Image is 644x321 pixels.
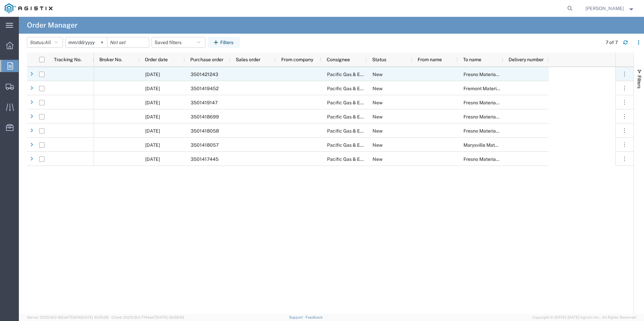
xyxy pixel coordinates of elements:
span: Server: 2025.19.0-192a4753216 [27,315,108,319]
span: Delivery number [509,57,544,62]
span: Pacific Gas & Electric Company [327,86,395,91]
span: Marysville Materials Receiving [463,142,529,148]
span: Filters [637,75,642,88]
span: [DATE] 10:05:38 [81,315,108,319]
span: 3501418058 [191,128,219,134]
div: 7 of 7 [606,39,618,46]
span: 3501417445 [191,156,219,162]
span: All [45,40,51,45]
a: Feedback [305,315,323,319]
span: New [373,128,383,134]
span: From name [418,57,442,62]
span: David Maravilla [585,5,624,12]
button: Filters [208,37,239,48]
span: 3501421243 [191,72,218,77]
input: Not set [66,37,107,47]
span: To name [463,57,481,62]
span: Fresno Materials Receiving [463,72,522,77]
span: Pacific Gas & Electric Company [327,142,395,148]
span: New [373,156,383,162]
span: 3501418699 [191,114,219,119]
button: [PERSON_NAME] [585,4,635,12]
span: Copyright © [DATE]-[DATE] Agistix Inc., All Rights Reserved [532,315,636,320]
span: [DATE] 09:58:55 [156,315,184,319]
span: Status [372,57,386,62]
span: Purchase order [190,57,223,62]
span: 3501418057 [191,142,219,148]
span: Order date [145,57,168,62]
span: 3501419452 [191,86,219,91]
span: Tracking No. [54,57,82,62]
span: Pacific Gas & Electric Company [327,72,395,77]
span: From company [281,57,313,62]
span: New [373,114,383,119]
span: New [373,86,383,91]
span: 09/12/2025 [145,72,160,77]
span: New [373,100,383,105]
span: Consignee [327,57,350,62]
button: Saved filters [152,37,205,48]
span: Fresno Materials Receiving [463,156,522,162]
img: logo [5,3,53,13]
span: New [373,72,383,77]
h4: Order Manager [27,17,77,34]
input: Not set [107,37,149,47]
span: Client: 2025.19.0-7f44ea7 [111,315,184,319]
span: 08/31/2025 [145,86,160,91]
span: Fresno Materials Receiving [463,100,522,105]
span: Pacific Gas & Electric Company [327,100,395,105]
a: Support [289,315,306,319]
span: Pacific Gas & Electric Company [327,156,395,162]
span: Pacific Gas & Electric Company [327,128,395,134]
span: 3501419147 [191,100,218,105]
span: Sales order [236,57,260,62]
span: 08/20/2025 [145,142,160,148]
span: Broker No. [99,57,122,62]
span: Fremont Materials Receiving [463,86,525,91]
span: Pacific Gas & Electric Company [327,114,395,119]
button: Status:All [27,37,63,48]
span: New [373,142,383,148]
span: Fresno Materials Receiving [463,114,522,119]
span: 08/20/2025 [145,128,160,134]
span: Fresno Materials Receiving [463,128,522,134]
span: 08/15/2025 [145,156,160,162]
span: 08/25/2025 [145,114,160,119]
span: 08/28/2025 [145,100,160,105]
